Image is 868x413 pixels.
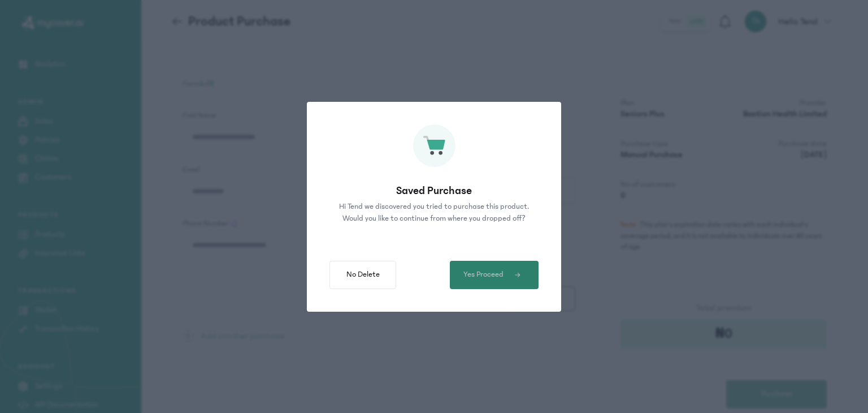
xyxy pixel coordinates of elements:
button: Yes Proceed [450,261,539,289]
p: Saved Purchase [329,183,539,199]
button: No Delete [329,261,396,289]
span: No Delete [346,269,380,281]
p: Hi Tend we discovered you tried to purchase this product. Would you like to continue from where y... [339,201,529,225]
span: Yes Proceed [463,269,504,281]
